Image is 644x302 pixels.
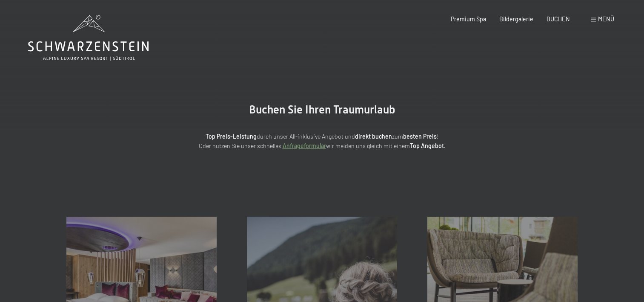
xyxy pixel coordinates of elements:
[249,103,395,116] span: Buchen Sie Ihren Traumurlaub
[499,15,533,23] a: Bildergalerie
[598,15,614,23] span: Menü
[451,15,486,23] a: Premium Spa
[410,142,446,149] strong: Top Angebot.
[355,133,392,140] strong: direkt buchen
[206,133,257,140] strong: Top Preis-Leistung
[135,132,509,151] p: durch unser All-inklusive Angebot und zum ! Oder nutzen Sie unser schnelles wir melden uns gleich...
[403,133,437,140] strong: besten Preis
[547,15,570,23] a: BUCHEN
[283,142,326,149] a: Anfrageformular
